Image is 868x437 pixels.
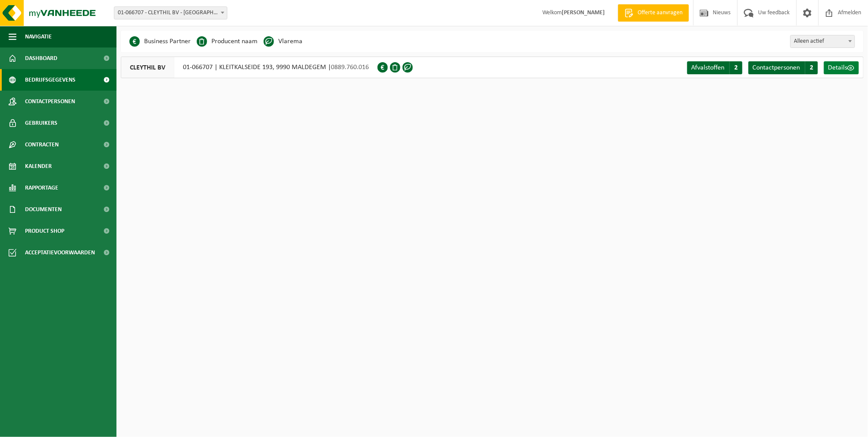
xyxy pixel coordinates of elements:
[562,9,605,16] strong: [PERSON_NAME]
[25,47,57,69] span: Dashboard
[114,6,227,19] span: 01-066707 - CLEYTHIL BV - MALDEGEM
[129,35,191,48] li: Business Partner
[331,64,369,71] span: 0889.760.016
[730,61,742,74] span: 2
[790,35,855,48] span: Alleen actief
[25,220,64,242] span: Product Shop
[25,26,52,47] span: Navigatie
[635,9,685,17] span: Offerte aanvragen
[264,35,302,48] li: Vlarema
[25,177,58,199] span: Rapportage
[748,61,818,74] a: Contactpersonen 2
[687,61,742,74] a: Afvalstoffen 2
[121,57,377,78] div: 01-066707 | KLEITKALSEIDE 193, 9990 MALDEGEM |
[25,134,59,155] span: Contracten
[121,57,174,78] span: CLEYTHIL BV
[753,64,800,71] span: Contactpersonen
[197,35,258,48] li: Producent naam
[791,35,855,47] span: Alleen actief
[114,7,227,19] span: 01-066707 - CLEYTHIL BV - MALDEGEM
[25,69,75,91] span: Bedrijfsgegevens
[25,112,57,134] span: Gebruikers
[805,61,818,74] span: 2
[25,242,95,263] span: Acceptatievoorwaarden
[618,4,689,22] a: Offerte aanvragen
[25,199,62,220] span: Documenten
[25,155,52,177] span: Kalender
[824,61,859,74] a: Details
[828,64,848,71] span: Details
[692,64,725,71] span: Afvalstoffen
[25,91,75,112] span: Contactpersonen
